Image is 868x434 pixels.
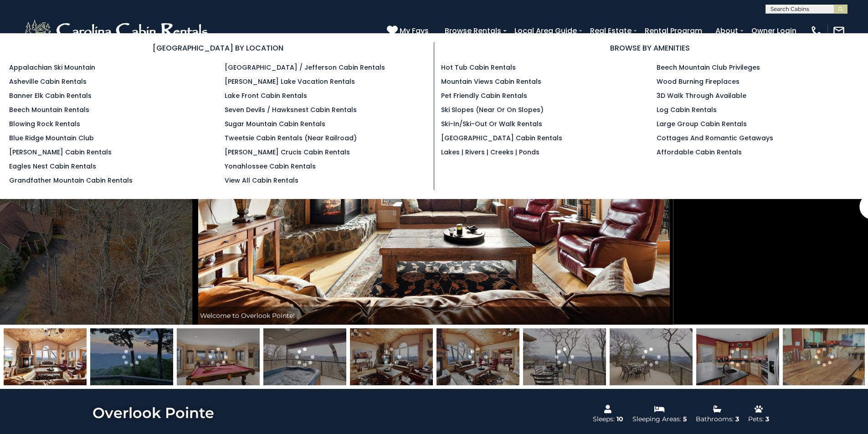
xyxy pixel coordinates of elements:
a: Asheville Cabin Rentals [9,77,87,86]
a: Browse Rentals [440,23,506,39]
a: Real Estate [586,23,636,39]
img: phone-regular-white.png [810,25,823,37]
a: My Favs [387,25,431,37]
a: Eagles Nest Cabin Rentals [9,162,96,171]
img: 163477010 [437,328,519,385]
a: Banner Elk Cabin Rentals [9,91,92,100]
a: 3D Walk Through Available [657,91,746,100]
a: Local Area Guide [510,23,581,39]
h3: BROWSE BY AMENITIES [441,42,859,54]
a: Rental Program [640,23,707,39]
a: Mountain Views Cabin Rentals [441,77,541,86]
a: Large Group Cabin Rentals [657,119,747,128]
span: My Favs [400,25,429,36]
img: 163278099 [90,328,173,385]
img: 163477043 [696,328,779,385]
a: About [711,23,743,39]
a: Log Cabin Rentals [657,105,717,114]
a: [PERSON_NAME] Crucis Cabin Rentals [225,148,350,157]
a: Cottages and Romantic Getaways [657,133,773,143]
a: Beech Mountain Club Privileges [657,63,760,72]
a: Yonahlossee Cabin Rentals [225,162,316,171]
img: White-1-2.png [23,17,212,45]
div: Welcome to Overlook Pointe! [195,306,673,325]
a: Beech Mountain Rentals [9,105,89,114]
a: Owner Login [747,23,801,39]
img: 163476991 [523,328,606,385]
img: 163477027 [177,328,260,385]
a: [PERSON_NAME] Cabin Rentals [9,148,112,157]
img: 163476994 [610,328,693,385]
a: Seven Devils / Hawksnest Cabin Rentals [225,105,357,114]
a: Wood Burning Fireplaces [657,77,740,86]
a: Pet Friendly Cabin Rentals [441,91,527,100]
a: Affordable Cabin Rentals [657,148,742,157]
a: [PERSON_NAME] Lake Vacation Rentals [225,77,355,86]
a: Sugar Mountain Cabin Rentals [225,119,325,128]
img: mail-regular-white.png [832,25,845,37]
a: Hot Tub Cabin Rentals [441,63,516,72]
a: Tweetsie Cabin Rentals (Near Railroad) [225,133,357,143]
h3: [GEOGRAPHIC_DATA] BY LOCATION [9,42,427,54]
img: 163477009 [4,328,87,385]
a: Ski Slopes (Near or On Slopes) [441,105,544,114]
a: Ski-in/Ski-Out or Walk Rentals [441,119,542,128]
a: Appalachian Ski Mountain [9,63,95,72]
a: Blue Ridge Mountain Club [9,133,94,143]
a: Grandfather Mountain Cabin Rentals [9,176,133,185]
a: [GEOGRAPHIC_DATA] / Jefferson Cabin Rentals [225,63,385,72]
a: View All Cabin Rentals [225,176,298,185]
img: 163477008 [350,328,433,385]
a: Lake Front Cabin Rentals [225,91,307,100]
a: [GEOGRAPHIC_DATA] Cabin Rentals [441,133,562,143]
img: 163477001 [263,328,346,385]
img: 164561949 [783,328,866,385]
a: Blowing Rock Rentals [9,119,80,128]
a: Lakes | Rivers | Creeks | Ponds [441,148,539,157]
